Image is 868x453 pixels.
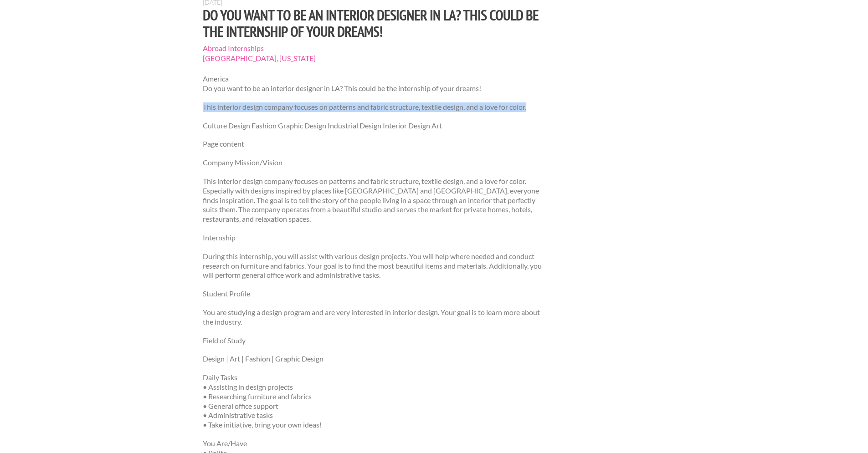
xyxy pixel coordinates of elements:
[203,289,546,299] p: Student Profile
[203,252,546,280] p: During this internship, you will assist with various design projects. You will help where needed ...
[203,336,546,346] p: Field of Study
[203,7,546,40] h1: Do you want to be an interior designer in LA? This could be the internship of your dreams!
[203,43,546,53] span: Abroad Internships
[203,158,546,168] p: Company Mission/Vision
[203,177,546,224] p: This interior design company focuses on patterns and fabric structure, textile design, and a love...
[203,373,546,430] p: Daily Tasks • Assisting in design projects • Researching furniture and fabrics • General office s...
[203,74,546,93] p: America Do you want to be an interior designer in LA? This could be the internship of your dreams!
[203,354,546,364] p: Design | Art | Fashion | Graphic Design
[203,139,546,149] p: Page content
[203,121,546,131] p: Culture Design Fashion Graphic Design Industrial Design Interior Design Art
[203,233,546,243] p: Internship
[203,102,546,112] p: This interior design company focuses on patterns and fabric structure, textile design, and a love...
[203,308,546,327] p: You are studying a design program and are very interested in interior design. Your goal is to lea...
[203,53,546,63] span: [GEOGRAPHIC_DATA], [US_STATE]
